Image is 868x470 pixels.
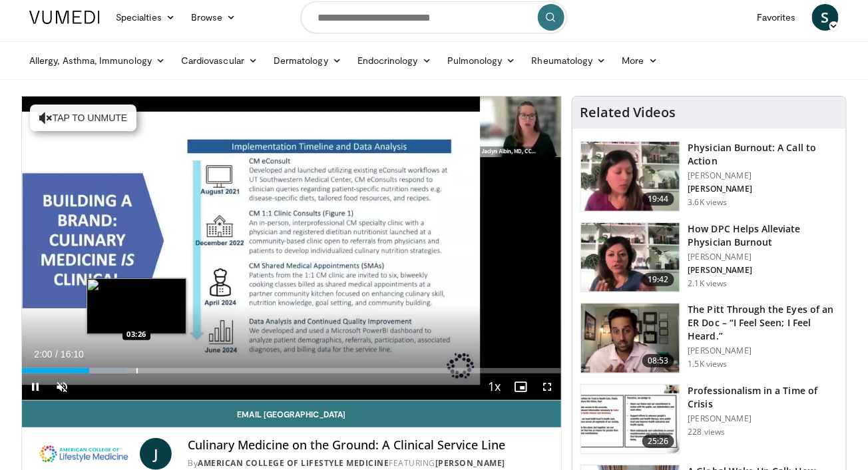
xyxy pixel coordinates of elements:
div: Progress Bar [22,368,561,373]
img: VuMedi Logo [29,11,100,24]
span: 19:44 [642,192,674,206]
video-js: Video Player [22,97,561,401]
button: Pause [22,373,49,400]
a: J [140,438,172,470]
button: Playback Rate [481,373,508,400]
img: 61bec8e7-4634-419f-929c-a42a8f9497b1.150x105_q85_crop-smart_upscale.jpg [581,385,680,454]
p: 2.1K views [688,278,728,289]
p: 3.6K views [688,197,728,208]
span: 16:10 [61,349,84,359]
h4: Culinary Medicine on the Ground: A Clinical Service Line [188,438,550,453]
h4: Related Videos [580,105,676,120]
a: Specialties [108,4,183,31]
h3: Physician Burnout: A Call to Action [688,141,838,168]
a: More [614,47,666,74]
button: Enable picture-in-picture mode [508,373,535,400]
a: 25:26 Professionalism in a Time of Crisis [PERSON_NAME] 228 views [580,384,838,455]
h3: How DPC Helps Alleviate Physician Burnout [688,222,838,249]
p: [PERSON_NAME] [688,184,838,194]
p: [PERSON_NAME] [688,346,838,356]
span: 19:42 [642,273,674,286]
span: 25:26 [642,435,674,448]
a: Browse [183,4,244,31]
a: S [812,4,839,31]
p: [PERSON_NAME] [688,413,838,424]
a: 19:44 Physician Burnout: A Call to Action [PERSON_NAME] [PERSON_NAME] 3.6K views [580,141,838,212]
img: deacb99e-802d-4184-8862-86b5a16472a1.150x105_q85_crop-smart_upscale.jpg [581,304,680,373]
p: [PERSON_NAME] [688,252,838,262]
a: Email [GEOGRAPHIC_DATA] [22,401,561,427]
h3: Professionalism in a Time of Crisis [688,384,838,411]
span: 08:53 [642,354,674,367]
a: Allergy, Asthma, Immunology [21,47,173,74]
a: American College of Lifestyle Medicine [198,457,389,469]
a: Cardiovascular [173,47,266,74]
p: 1.5K views [688,359,728,369]
a: [PERSON_NAME] [435,457,506,469]
a: 19:42 How DPC Helps Alleviate Physician Burnout [PERSON_NAME] [PERSON_NAME] 2.1K views [580,222,838,293]
button: Unmute [49,373,75,400]
img: ae962841-479a-4fc3-abd9-1af602e5c29c.150x105_q85_crop-smart_upscale.jpg [581,142,680,211]
div: By FEATURING [188,457,550,469]
a: Endocrinology [349,47,439,74]
a: Favorites [749,4,804,31]
p: [PERSON_NAME] [688,265,838,276]
p: 228 views [688,427,726,437]
span: / [55,349,58,359]
input: Search topics, interventions [301,1,567,33]
button: Tap to unmute [30,105,136,131]
a: Pulmonology [439,47,524,74]
a: Rheumatology [524,47,614,74]
img: 8c03ed1f-ed96-42cb-9200-2a88a5e9b9ab.150x105_q85_crop-smart_upscale.jpg [581,223,680,292]
a: 08:53 The Pitt Through the Eyes of an ER Doc – “I Feel Seen; I Feel Heard.” [PERSON_NAME] 1.5K views [580,303,838,373]
span: 2:00 [34,349,52,359]
a: Dermatology [266,47,349,74]
h3: The Pitt Through the Eyes of an ER Doc – “I Feel Seen; I Feel Heard.” [688,303,838,343]
button: Fullscreen [535,373,561,400]
p: [PERSON_NAME] [688,170,838,181]
img: American College of Lifestyle Medicine [33,438,134,470]
img: image.jpeg [87,278,186,334]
